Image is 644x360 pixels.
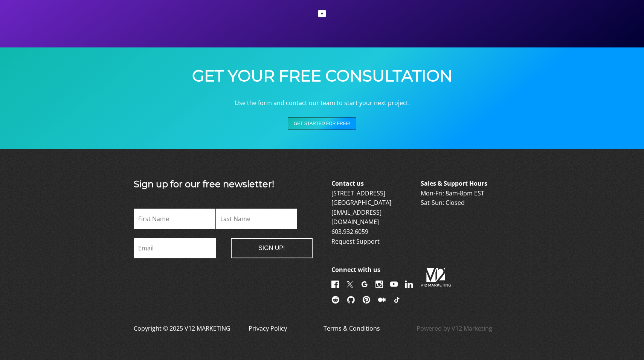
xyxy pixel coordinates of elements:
[8,98,636,108] p: Use the form and contact our team to start your next project.
[231,238,313,258] input: Sign Up!
[288,117,356,130] button: Get Started For FREE!
[331,281,339,288] img: Facebook
[390,281,398,288] img: YouTube
[134,179,313,190] h3: Sign up for our free newsletter!
[324,324,380,342] a: Terms & Conditions
[331,179,364,188] b: Contact us
[421,265,451,289] img: V12FOOTER.png
[362,296,371,304] img: Pinterest
[375,281,383,288] img: Instagram
[331,265,380,274] b: Connect with us
[8,66,636,85] h2: GET YOUR FREE CONSULTATION
[249,324,287,342] a: Privacy Policy
[421,179,508,208] p: Mon-Fri: 8am-8pm EST Sat-Sun: Closed
[331,237,380,246] a: Request Support
[417,324,492,342] a: Powered by V12 Marketing
[346,281,354,288] img: X
[347,296,355,304] img: Github
[134,238,216,258] input: Email
[405,281,413,288] img: LinkedIn
[331,296,340,304] img: Reddit
[421,179,487,188] b: Sales & Support Hours
[134,209,215,229] input: First Name
[134,324,230,342] p: Copyright © 2025 V12 MARKETING
[606,324,644,360] iframe: Chat Widget
[331,208,382,226] a: [EMAIL_ADDRESS][DOMAIN_NAME]
[331,189,391,207] a: [STREET_ADDRESS][GEOGRAPHIC_DATA]
[331,227,368,236] a: 603.932.6059
[216,209,298,229] input: Last Name
[361,281,368,288] img: Google+
[378,296,386,304] img: Medium
[318,10,326,17] button: 1 of 1
[393,296,401,304] img: TikTok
